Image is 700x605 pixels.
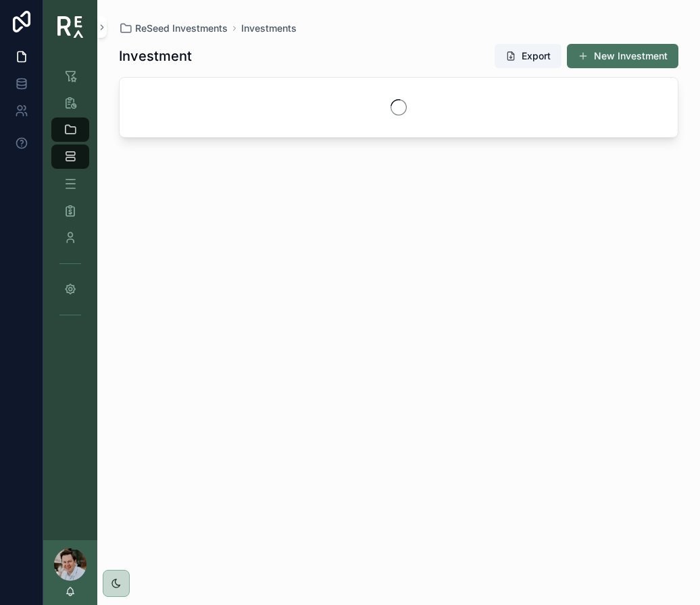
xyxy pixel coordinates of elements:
[135,22,228,35] span: ReSeed Investments
[57,16,84,38] img: App logo
[495,44,561,68] button: Export
[43,54,97,343] div: scrollable content
[241,22,297,35] a: Investments
[567,44,678,68] button: New Investment
[119,47,192,65] h1: Investment
[119,22,228,35] a: ReSeed Investments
